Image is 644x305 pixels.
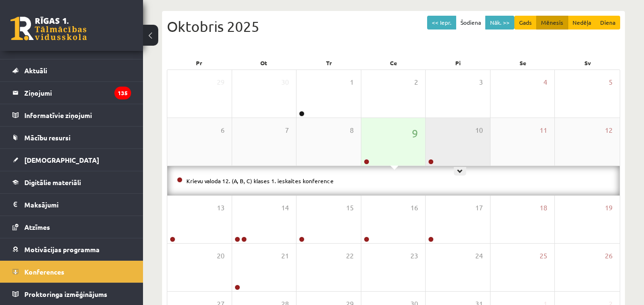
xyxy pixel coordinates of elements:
button: Gads [514,16,537,30]
span: 3 [479,77,483,88]
a: Informatīvie ziņojumi [12,104,131,126]
span: 13 [217,203,225,213]
span: Konferences [24,267,64,276]
a: Rīgas 1. Tālmācības vidusskola [10,17,87,40]
span: Mācību resursi [24,133,71,142]
span: 10 [475,125,483,136]
span: 7 [285,125,289,136]
span: 16 [410,203,418,213]
span: Atzīmes [24,223,50,231]
a: Konferences [12,261,131,283]
span: Motivācijas programma [24,245,100,254]
span: 1 [350,77,354,88]
span: 5 [609,77,613,88]
span: 8 [350,125,354,136]
button: Šodiena [456,16,486,30]
a: Atzīmes [12,216,131,238]
span: 9 [412,125,418,141]
span: Digitālie materiāli [24,178,81,187]
a: Mācību resursi [12,127,131,148]
i: 135 [114,87,131,99]
legend: Informatīvie ziņojumi [24,104,131,126]
legend: Maksājumi [24,194,131,216]
button: Mēnesis [536,16,568,30]
a: Krievu valoda 12. (A, B, C) klases 1. ieskaites konference [186,177,334,185]
span: 20 [217,251,225,261]
span: Proktoringa izmēģinājums [24,290,107,298]
div: Ce [361,56,426,69]
span: 25 [540,251,547,261]
div: Pi [426,56,491,69]
button: << Iepr. [427,16,456,30]
span: 29 [217,77,225,88]
a: Digitālie materiāli [12,171,131,193]
span: 24 [475,251,483,261]
span: 4 [543,77,547,88]
a: [DEMOGRAPHIC_DATA] [12,149,131,171]
span: 12 [605,125,613,136]
span: Aktuāli [24,66,47,75]
span: 15 [346,203,354,213]
a: Maksājumi [12,194,131,216]
span: [DEMOGRAPHIC_DATA] [24,156,99,164]
span: 30 [281,77,289,88]
a: Motivācijas programma [12,238,131,260]
a: Proktoringa izmēģinājums [12,283,131,305]
button: Diena [595,16,620,30]
span: 18 [540,203,547,213]
span: 2 [414,77,418,88]
span: 14 [281,203,289,213]
a: Ziņojumi135 [12,82,131,104]
span: 11 [540,125,547,136]
div: Oktobris 2025 [167,16,620,37]
button: Nedēļa [568,16,596,30]
span: 6 [221,125,225,136]
span: 21 [281,251,289,261]
span: 17 [475,203,483,213]
legend: Ziņojumi [24,82,131,104]
div: Ot [232,56,296,69]
div: Pr [167,56,232,69]
span: 22 [346,251,354,261]
div: Tr [296,56,361,69]
span: 26 [605,251,613,261]
button: Nāk. >> [485,16,514,30]
a: Aktuāli [12,59,131,81]
div: Sv [555,56,620,69]
div: Se [491,56,555,69]
span: 23 [410,251,418,261]
span: 19 [605,203,613,213]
